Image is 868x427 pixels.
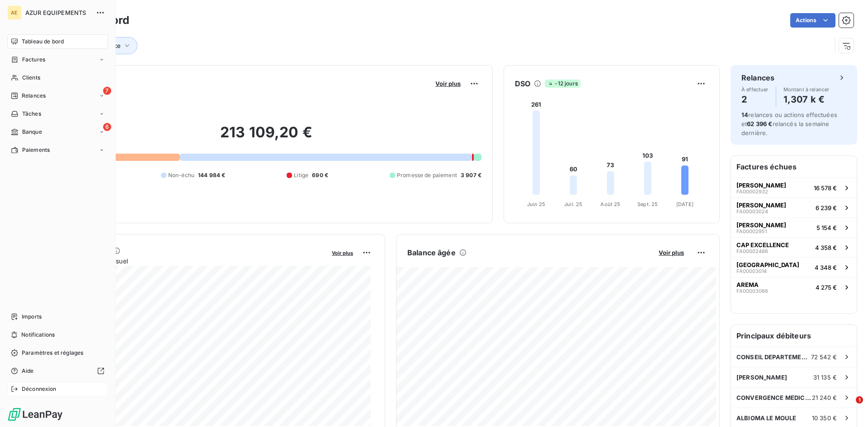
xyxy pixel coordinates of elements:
span: Tableau de bord [22,38,64,46]
span: AREMA [736,281,759,288]
span: FA00003024 [736,209,768,214]
span: [PERSON_NAME] [736,374,787,381]
span: 4 348 € [815,264,837,271]
span: Non-échu [168,171,194,179]
span: Chiffre d'affaires mensuel [51,256,325,266]
div: AE [7,5,22,20]
span: Factures [22,56,45,64]
span: 7 [103,87,111,95]
tspan: Août 25 [600,201,620,207]
span: 6 [103,123,111,131]
span: 3 907 € [461,171,481,179]
span: 16 578 € [814,184,837,192]
span: 4 275 € [816,284,837,291]
span: À effectuer [741,87,769,92]
span: [PERSON_NAME] [736,221,786,229]
span: Relances [22,92,46,100]
span: FA00002932 [736,189,768,194]
span: 690 € [312,171,328,179]
span: Montant à relancer [783,87,830,92]
span: Imports [22,313,42,321]
button: AREMAFA000030664 275 € [731,277,857,297]
span: ALBIOMA LE MOULE [736,414,796,422]
span: 144 984 € [198,171,225,179]
h6: Balance âgée [407,247,456,258]
span: Aide [22,367,34,375]
span: Déconnexion [22,385,57,393]
h6: Principaux débiteurs [731,325,857,347]
span: CONSEIL DEPARTEMENTAL SERVICE [736,353,811,361]
span: Promesse de paiement [397,171,457,179]
span: Paramètres et réglages [22,349,83,357]
span: -12 jours [545,80,580,88]
span: [GEOGRAPHIC_DATA] [736,261,799,268]
span: 1 [856,396,863,404]
button: Voir plus [329,249,356,257]
span: Voir plus [332,250,353,256]
h6: Factures échues [731,156,857,178]
span: CONVERGENCE MEDICAL [736,394,812,401]
span: CAP EXCELLENCE [736,241,789,249]
span: FA00003014 [736,268,767,274]
h6: DSO [515,78,530,89]
span: Litige [294,171,308,179]
tspan: [DATE] [676,201,693,207]
span: 72 542 € [811,353,837,361]
span: Banque [22,128,42,136]
button: CAP EXCELLENCEFA000024864 358 € [731,237,857,257]
a: Aide [7,364,108,378]
span: Notifications [21,331,55,339]
span: 31 135 € [813,374,837,381]
span: 14 [741,111,748,118]
span: 10 350 € [812,414,837,422]
span: [PERSON_NAME] [736,182,786,189]
button: [PERSON_NAME]FA000029515 154 € [731,217,857,237]
button: [PERSON_NAME]FA0000293216 578 € [731,178,857,197]
span: 5 154 € [816,224,837,231]
button: Voir plus [656,249,687,257]
span: FA00002951 [736,229,767,234]
span: FA00003066 [736,288,768,294]
span: 21 240 € [812,394,837,401]
tspan: Juil. 25 [564,201,582,207]
span: AZUR EQUIPEMENTS [25,9,90,16]
span: Clients [22,74,40,82]
button: Voir plus [433,80,463,88]
span: Tâches [22,110,41,118]
span: relances ou actions effectuées et relancés la semaine dernière. [741,111,837,136]
span: 6 239 € [816,204,837,211]
button: [PERSON_NAME]FA000030246 239 € [731,197,857,217]
button: Actions [790,13,835,28]
span: 4 358 € [815,244,837,251]
iframe: Intercom live chat [837,396,859,418]
span: FA00002486 [736,249,768,254]
h6: Relances [741,72,774,83]
span: Voir plus [435,80,461,87]
button: [GEOGRAPHIC_DATA]FA000030144 348 € [731,257,857,277]
tspan: Sept. 25 [637,201,658,207]
span: 62 396 € [747,120,772,127]
span: [PERSON_NAME] [736,202,786,209]
span: Paiements [22,146,50,154]
h4: 2 [741,92,769,107]
h2: 213 109,20 € [51,123,481,150]
span: Voir plus [659,249,684,256]
tspan: Juin 25 [527,201,546,207]
img: Logo LeanPay [7,407,63,422]
h4: 1,307 k € [783,92,830,107]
